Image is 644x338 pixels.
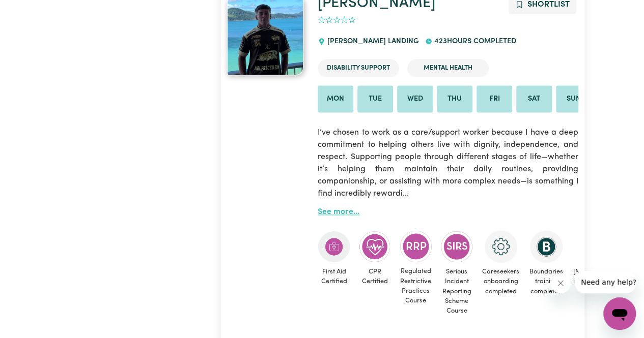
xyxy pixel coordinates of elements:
[358,230,391,263] img: Care and support worker has completed CPR Certification
[440,263,473,320] span: Serious Incident Reporting Scheme Course
[481,263,520,300] span: Careseekers onboarding completed
[485,230,517,263] img: CS Academy: Careseekers Onboarding course completed
[425,28,522,55] div: 423 hours completed
[528,263,564,300] span: Boundaries training completed
[550,273,571,293] iframe: Close message
[575,271,636,293] iframe: Message from company
[530,230,563,263] img: CS Academy: Boundaries in care and support work course completed
[318,120,578,206] p: I’ve chosen to work as a care/support worker because I have a deep commitment to helping others l...
[318,59,399,77] li: Disability Support
[318,208,359,216] a: See more...
[318,263,350,290] span: First Aid Certified
[318,14,356,26] div: add rating by typing an integer from 0 to 5 or pressing arrow keys
[477,85,512,113] li: Available on Fri
[399,262,432,310] span: Regulated Restrictive Practices Course
[603,297,636,330] iframe: Button to launch messaging window
[357,85,393,113] li: Available on Tue
[556,85,592,113] li: Available on Sun
[400,230,432,262] img: CS Academy: Regulated Restrictive Practices course completed
[527,1,570,9] span: Shortlist
[407,59,489,77] li: Mental Health
[572,263,621,300] span: [MEDICAL_DATA] infection control training
[6,7,62,15] span: Need any help?
[516,85,552,113] li: Available on Sat
[318,85,353,113] li: Available on Mon
[440,230,473,263] img: CS Academy: Serious Incident Reporting Scheme course completed
[358,263,391,290] span: CPR Certified
[318,28,425,55] div: [PERSON_NAME] LANDING
[318,230,350,263] img: Care and support worker has completed First Aid Certification
[437,85,472,113] li: Available on Thu
[397,85,433,113] li: Available on Wed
